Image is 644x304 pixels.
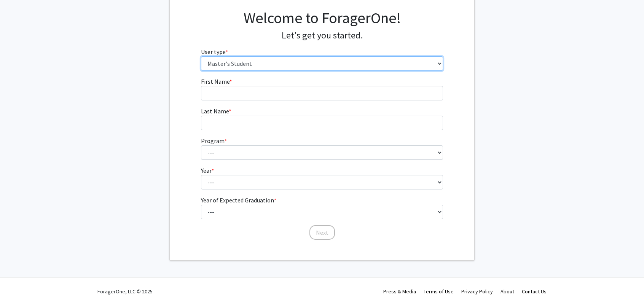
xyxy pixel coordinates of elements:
a: Contact Us [522,288,547,295]
a: Press & Media [383,288,416,295]
h1: Welcome to ForagerOne! [201,9,443,27]
span: First Name [201,78,230,85]
h4: Let's get you started. [201,30,443,41]
label: Program [201,136,227,145]
span: Last Name [201,107,229,115]
a: About [501,288,514,295]
label: User type [201,47,228,56]
iframe: Chat [6,270,32,298]
a: Privacy Policy [461,288,493,295]
a: Terms of Use [424,288,454,295]
label: Year [201,166,214,175]
button: Next [309,225,335,240]
label: Year of Expected Graduation [201,196,276,205]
